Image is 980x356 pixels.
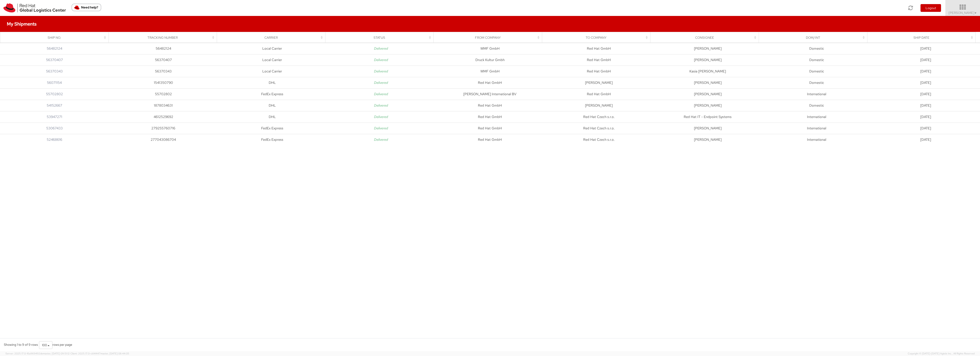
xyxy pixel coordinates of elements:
[374,58,388,62] i: Delivered
[218,111,327,123] td: DHL
[653,66,762,77] td: Kasia [PERSON_NAME]
[113,35,215,40] div: Tracking Number
[374,80,388,85] i: Delivered
[218,134,327,146] td: FedEx Express
[329,35,432,40] div: Status
[436,134,544,146] td: Red Hat GmbH
[109,54,218,66] td: 56370407
[974,11,977,15] span: ▼
[762,123,871,134] td: International
[374,69,388,74] i: Delivered
[374,103,388,108] i: Delivered
[544,77,653,89] td: [PERSON_NAME]
[871,111,980,123] td: [DATE]
[653,54,762,66] td: [PERSON_NAME]
[436,100,544,111] td: Red Hat GmbH
[871,66,980,77] td: [DATE]
[374,115,388,119] i: Delivered
[374,126,388,131] i: Delivered
[70,352,129,355] span: Client: 2025.17.0-cb14447
[109,89,218,100] td: 55702802
[39,341,72,349] div: rows per page
[762,43,871,54] td: Domestic
[544,66,653,77] td: Red Hat GmbH
[544,111,653,123] td: Red Hat Czech s.r.o.
[544,54,653,66] td: Red Hat GmbH
[762,111,871,123] td: International
[109,123,218,134] td: 279255760716
[218,66,327,77] td: Local Carrier
[436,43,544,54] td: WMF GmbH
[42,343,47,347] span: 100
[47,103,62,108] a: 54152667
[871,77,980,89] td: [DATE]
[949,11,977,15] span: [PERSON_NAME]
[218,43,327,54] td: Local Carrier
[653,111,762,123] td: Red Hat IT - Endpoint Systems
[762,100,871,111] td: Domestic
[871,35,974,40] div: Ship Date
[546,35,649,40] div: To Company
[47,80,62,85] a: 56071154
[436,66,544,77] td: WMF GmbH
[653,43,762,54] td: [PERSON_NAME]
[653,134,762,146] td: [PERSON_NAME]
[921,4,941,12] button: Logout
[374,92,388,96] i: Delivered
[436,123,544,134] td: Red Hat GmbH
[374,46,388,51] i: Delivered
[3,3,66,13] img: rh-logistics-00dfa346123c4ec078e1.svg
[218,54,327,66] td: Local Carrier
[653,77,762,89] td: [PERSON_NAME]
[871,134,980,146] td: [DATE]
[218,77,327,89] td: DHL
[436,89,544,100] td: [PERSON_NAME] International BV
[438,35,541,40] div: From Company
[109,134,218,146] td: 277043086704
[218,100,327,111] td: DHL
[46,126,63,131] a: 53067433
[39,341,52,349] button: 100
[109,77,218,89] td: 1541350790
[7,21,36,26] h4: My Shipments
[374,137,388,142] i: Delivered
[101,352,129,355] span: master, [DATE] 08:44:05
[544,100,653,111] td: [PERSON_NAME]
[221,35,324,40] div: Carrier
[653,100,762,111] td: [PERSON_NAME]
[871,43,980,54] td: [DATE]
[46,58,63,62] a: 56370407
[109,43,218,54] td: 56482124
[544,89,653,100] td: Red Hat GmbH
[218,89,327,100] td: FedEx Express
[762,54,871,66] td: Domestic
[47,137,62,142] a: 52468616
[47,115,62,119] a: 53947271
[544,134,653,146] td: Red Hat Czech s.r.o.
[43,352,70,355] span: master, [DATE] 09:51:12
[218,123,327,134] td: FedEx Express
[655,35,757,40] div: Consignee
[436,54,544,66] td: Druck Kultur Gmbh
[762,89,871,100] td: International
[46,69,63,74] a: 56370343
[4,343,38,347] span: Showing 1 to 9 of 9 rows
[72,4,101,11] button: Need help?
[46,92,63,96] a: 55702802
[762,134,871,146] td: International
[908,352,975,356] span: Copyright © [DATE]-[DATE] Agistix Inc., All Rights Reserved
[763,35,866,40] div: Dom/Int
[544,43,653,54] td: Red Hat GmbH
[109,111,218,123] td: 4612529692
[653,123,762,134] td: [PERSON_NAME]
[436,77,544,89] td: Red Hat GmbH
[871,54,980,66] td: [DATE]
[436,111,544,123] td: Red Hat GmbH
[871,123,980,134] td: [DATE]
[871,100,980,111] td: [DATE]
[871,89,980,100] td: [DATE]
[544,123,653,134] td: Red Hat Czech s.r.o.
[762,77,871,89] td: Domestic
[5,352,70,355] span: Server: 2025.17.0-16a969492de
[653,89,762,100] td: [PERSON_NAME]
